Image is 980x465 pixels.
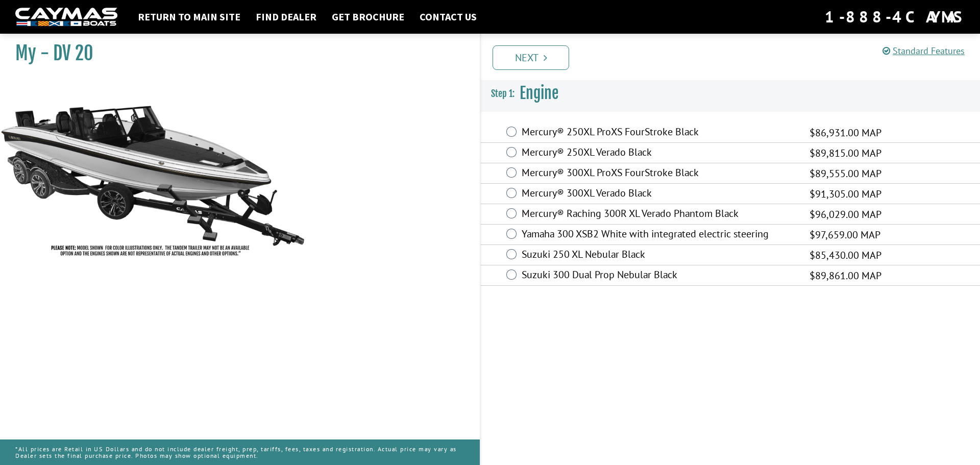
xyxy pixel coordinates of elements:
label: Mercury® 250XL Verado Black [522,146,797,161]
a: Next [493,45,569,70]
a: Get Brochure [327,10,409,23]
img: white-logo-c9c8dbefe5ff5ceceb0f0178aa75bf4bb51f6bca0971e226c86eb53dfe498488.png [15,8,117,27]
label: Yamaha 300 XSB2 White with integrated electric steering [522,228,797,242]
span: $91,305.00 MAP [810,186,881,202]
label: Mercury® Raching 300R XL Verado Phantom Black [522,207,797,222]
label: Mercury® 250XL ProXS FourStroke Black [522,126,797,140]
label: Mercury® 300XL Verado Black [522,187,797,202]
a: Return to main site [133,10,246,23]
span: $85,430.00 MAP [810,248,881,263]
span: $97,659.00 MAP [810,227,880,242]
h1: My - DV 20 [15,42,454,65]
p: *All prices are Retail in US Dollars and do not include dealer freight, prep, tariffs, fees, taxe... [15,440,464,464]
label: Suzuki 250 XL Nebular Black [522,248,797,263]
span: $86,931.00 MAP [810,125,881,140]
div: 1-888-4CAYMAS [825,6,965,28]
a: Find Dealer [251,10,322,23]
label: Suzuki 300 Dual Prop Nebular Black [522,268,797,283]
span: $89,815.00 MAP [810,145,881,161]
ul: Pagination [490,44,980,70]
span: $96,029.00 MAP [810,207,881,222]
h3: Engine [481,75,980,112]
span: $89,861.00 MAP [810,268,881,283]
label: Mercury® 300XL ProXS FourStroke Black [522,166,797,181]
span: $89,555.00 MAP [810,166,881,181]
a: Standard Features [883,45,965,57]
a: Contact Us [414,10,482,23]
